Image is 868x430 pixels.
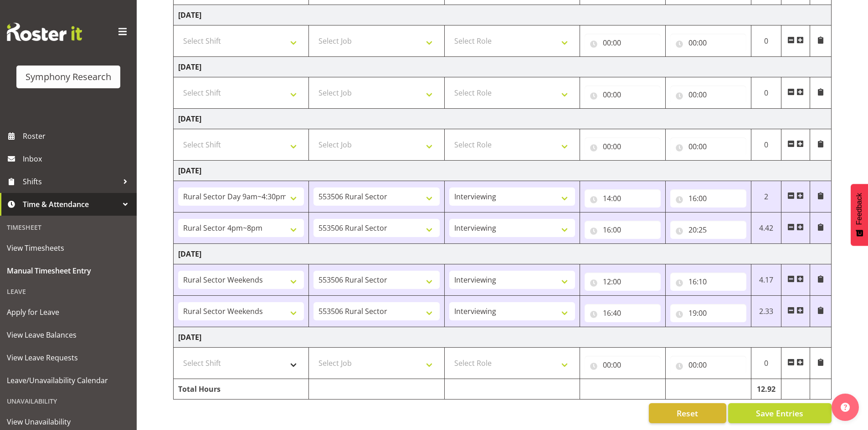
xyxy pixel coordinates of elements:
[7,305,130,319] span: Apply for Leave
[677,407,698,419] span: Reset
[751,129,781,161] td: 0
[23,197,118,211] span: Time & Attendance
[2,324,134,346] a: View Leave Balances
[585,137,661,156] input: Click to select...
[670,86,746,104] input: Click to select...
[2,346,134,369] a: View Leave Requests
[174,109,832,129] td: [DATE]
[7,23,82,41] img: Rosterit website logo
[585,304,661,322] input: Click to select...
[751,212,781,244] td: 4.42
[670,137,746,156] input: Click to select...
[23,175,118,188] span: Shifts
[585,273,661,291] input: Click to select...
[2,369,134,392] a: Leave/Unavailability Calendar
[751,77,781,109] td: 0
[751,25,781,57] td: 0
[751,181,781,212] td: 2
[751,348,781,379] td: 0
[2,301,134,324] a: Apply for Leave
[174,5,832,25] td: [DATE]
[2,282,134,301] div: Leave
[7,351,130,364] span: View Leave Requests
[585,34,661,52] input: Click to select...
[585,86,661,104] input: Click to select...
[670,221,746,239] input: Click to select...
[174,244,832,264] td: [DATE]
[174,327,832,348] td: [DATE]
[670,304,746,322] input: Click to select...
[26,70,111,84] div: Symphony Research
[7,415,130,429] span: View Unavailability
[174,379,309,400] td: Total Hours
[585,189,661,207] input: Click to select...
[670,273,746,291] input: Click to select...
[756,407,803,419] span: Save Entries
[2,392,134,410] div: Unavailability
[174,57,832,77] td: [DATE]
[751,379,781,400] td: 12.92
[585,356,661,374] input: Click to select...
[7,328,130,342] span: View Leave Balances
[7,264,130,278] span: Manual Timesheet Entry
[841,403,850,412] img: help-xxl-2.png
[670,34,746,52] input: Click to select...
[2,259,134,282] a: Manual Timesheet Entry
[728,403,832,423] button: Save Entries
[670,356,746,374] input: Click to select...
[751,296,781,327] td: 2.33
[7,374,130,387] span: Leave/Unavailability Calendar
[649,403,726,423] button: Reset
[851,184,868,246] button: Feedback - Show survey
[23,152,132,166] span: Inbox
[855,193,863,225] span: Feedback
[585,221,661,239] input: Click to select...
[174,161,832,181] td: [DATE]
[7,241,130,255] span: View Timesheets
[670,189,746,207] input: Click to select...
[23,129,132,143] span: Roster
[751,264,781,296] td: 4.17
[2,218,134,237] div: Timesheet
[2,237,134,259] a: View Timesheets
